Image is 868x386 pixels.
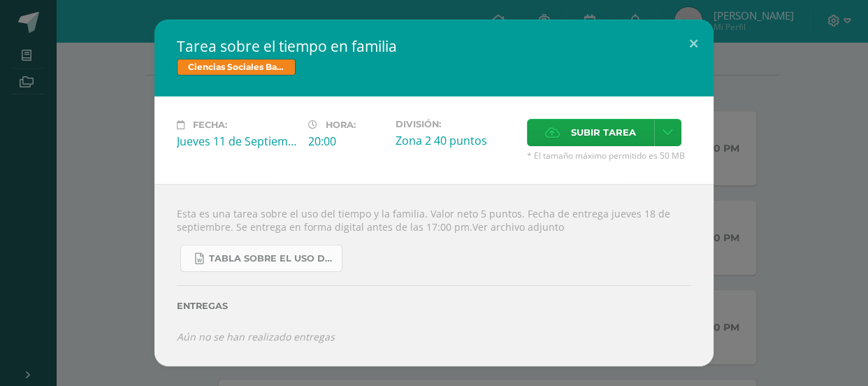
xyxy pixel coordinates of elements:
[180,245,342,272] a: TABLA SOBRE EL USO DEL TIEMPO Y LA FAMILIA.docx
[177,36,691,56] h2: Tarea sobre el tiempo en familia
[177,330,335,343] i: Aún no se han realizado entregas
[396,119,516,129] label: División:
[308,134,384,149] div: 20:00
[177,134,297,149] div: Jueves 11 de Septiembre
[674,20,714,67] button: Close (Esc)
[177,59,296,76] span: Ciencias Sociales Bach IV
[154,184,714,366] div: Esta es una tarea sobre el uso del tiempo y la familia. Valor neto 5 puntos. Fecha de entrega jue...
[396,133,516,148] div: Zona 2 40 puntos
[571,120,636,145] span: Subir tarea
[527,150,691,162] span: * El tamaño máximo permitido es 50 MB
[177,301,691,311] label: Entregas
[326,120,356,130] span: Hora:
[193,120,227,130] span: Fecha:
[209,253,335,264] span: TABLA SOBRE EL USO DEL TIEMPO Y LA FAMILIA.docx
